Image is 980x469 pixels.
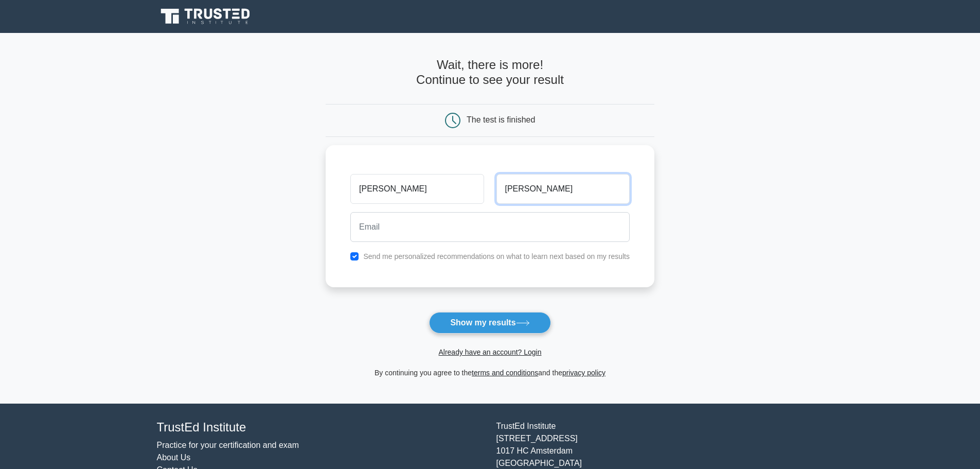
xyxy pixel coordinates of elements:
[562,369,605,377] a: privacy policy
[496,174,630,204] input: Last name
[467,115,535,124] div: The test is finished
[157,453,191,462] a: About Us
[350,174,484,204] input: First name
[157,441,299,449] a: Practice for your certification and exam
[438,348,541,356] a: Already have an account? Login
[319,367,661,379] div: By continuing you agree to the and the
[326,58,654,88] h4: Wait, there is more! Continue to see your result
[429,312,550,334] button: Show my results
[472,369,538,377] a: terms and conditions
[350,212,630,242] input: Email
[363,252,630,260] label: Send me personalized recommendations on what to learn next based on my results
[157,420,484,435] h4: TrustEd Institute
